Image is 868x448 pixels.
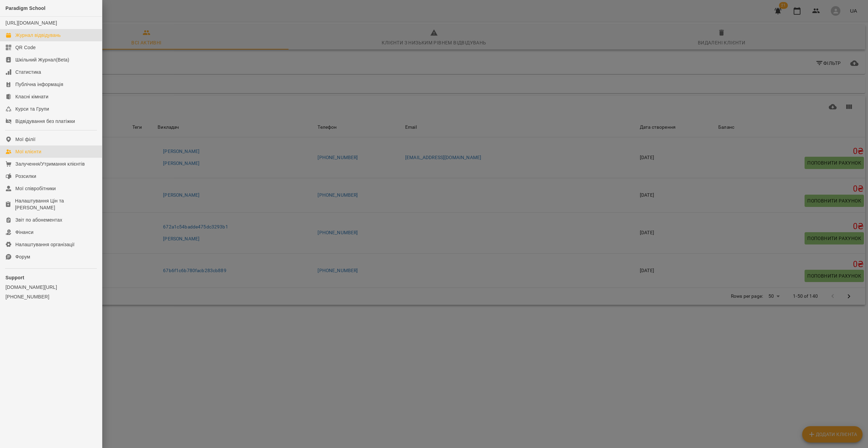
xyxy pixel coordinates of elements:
div: Класні кімнати [15,93,48,100]
a: [DOMAIN_NAME][URL] [5,284,97,291]
div: Розсилки [15,173,36,180]
p: Support [5,274,97,281]
span: Paradigm School [5,5,45,11]
div: Фінанси [15,229,33,236]
div: Мої співробітники [15,185,56,192]
div: Курси та Групи [15,106,49,112]
a: [PHONE_NUMBER] [5,293,97,300]
div: Відвідування без платіжки [15,118,75,125]
div: Форум [15,253,30,260]
div: Звіт по абонементах [15,216,62,223]
div: Статистика [15,69,41,75]
div: Залучення/Утримання клієнтів [15,160,85,167]
div: Журнал відвідувань [15,32,61,39]
div: Мої клієнти [15,148,41,155]
div: Налаштування Цін та [PERSON_NAME] [15,197,97,211]
div: Публічна інформація [15,81,63,88]
div: Налаштування організації [15,241,75,248]
a: [URL][DOMAIN_NAME] [5,20,57,26]
div: Мої філії [15,136,35,143]
div: Шкільний Журнал(Beta) [15,56,69,63]
div: QR Code [15,44,36,51]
